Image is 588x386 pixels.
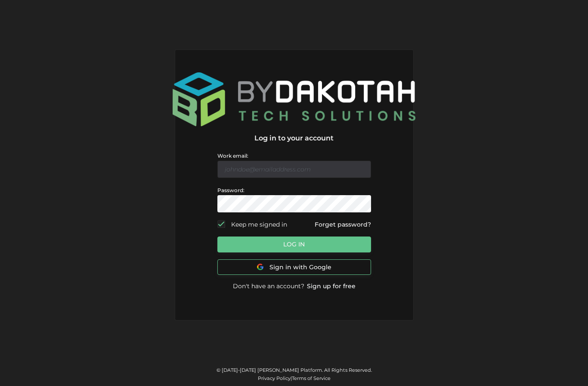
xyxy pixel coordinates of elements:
[217,187,244,194] label: Password:
[217,237,371,252] button: Log In
[258,375,291,381] a: Privacy Policy
[315,220,371,229] a: Forget password?
[231,221,287,228] span: Keep me signed in
[257,264,263,270] img: google.png
[217,259,371,275] a: Sign in with Google
[217,161,371,178] input: johndoe@emailaddress.com
[307,282,356,290] a: Sign up for free
[217,133,371,143] div: Log in to your account
[217,152,248,160] label: Work email:
[292,375,331,381] a: Terms of Service
[233,282,304,291] span: Don't have an account?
